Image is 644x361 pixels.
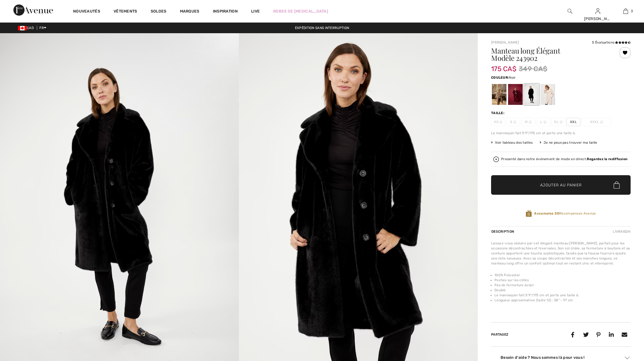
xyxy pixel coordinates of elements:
[595,8,600,14] a: Se connecter
[534,211,596,216] span: Récompenses Avenue
[494,288,631,293] li: Doublé
[513,121,516,123] img: ring-m.svg
[529,121,532,123] img: ring-m.svg
[491,131,631,136] div: Le mannequin fait 5'9"/175 cm et porte une taille 6.
[114,9,137,15] a: Vêtements
[273,8,328,14] a: Robes de [MEDICAL_DATA]
[494,293,631,298] li: Le mannequin fait 5'9"/175 cm et porte une taille 6.
[540,84,555,105] div: Creme
[508,84,523,105] div: Merlot
[509,76,516,80] span: Noir
[491,110,506,115] div: Taille:
[491,40,519,44] a: [PERSON_NAME]
[39,26,46,30] span: FR
[491,59,516,73] span: 175 CA$
[551,118,565,126] span: XL
[491,47,607,62] h1: Manteau long Élégant Modèle 243902
[18,26,27,30] img: Canadian Dollar
[595,8,600,15] img: Mes infos
[568,8,572,15] img: recherche
[521,118,535,126] span: M
[611,227,631,237] div: Livraison
[491,140,533,145] span: Voir tableau des tailles
[592,40,631,45] div: 5 Évaluations
[544,121,546,123] img: ring-m.svg
[492,84,506,105] div: Almond
[560,121,563,123] img: ring-m.svg
[491,333,508,336] span: Partagez
[499,121,502,123] img: ring-m.svg
[526,210,532,217] img: Récompenses Avenue
[18,26,36,30] span: CAD
[494,273,631,278] li: 100% Polyester
[491,76,509,80] span: Couleur:
[494,278,631,283] li: Poches sur les côtés
[534,211,559,215] strong: Accumulez 30
[13,4,53,16] img: 1ère Avenue
[625,356,630,359] img: Arrow2.svg
[536,118,550,126] span: L
[614,181,620,189] img: Bag.svg
[540,140,597,145] div: Je ne peux pas trouver ma taille
[581,118,612,126] span: XXXL
[501,157,628,161] div: Presenté dans notre événement de mode en direct.
[493,157,499,162] img: Regardez la rediffusion
[494,283,631,288] li: Pas de fermeture éclair
[540,182,582,188] span: Ajouter au panier
[491,175,631,195] button: Ajouter au panier
[566,118,580,126] span: XXL
[494,298,631,303] li: Longueur approximative (taille 12) : 38" - 97 cm
[584,16,611,22] div: [PERSON_NAME]
[251,8,260,14] a: Live
[524,84,539,105] div: Noir
[600,121,603,123] img: ring-m.svg
[519,64,547,74] span: 349 CA$
[623,8,628,15] img: Mon panier
[180,9,200,15] a: Marques
[213,9,238,15] span: Inspiration
[151,9,167,15] a: Soldes
[491,118,505,126] span: XS
[506,118,520,126] span: S
[491,241,631,266] div: Laissez-vous séduire par cet élégant manteau [PERSON_NAME], parfait pour les occasions décontract...
[491,227,515,237] div: Description
[631,9,633,14] span: 3
[612,8,639,15] a: 3
[73,9,100,15] a: Nouveautés
[587,157,628,161] strong: Regardez la rediffusion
